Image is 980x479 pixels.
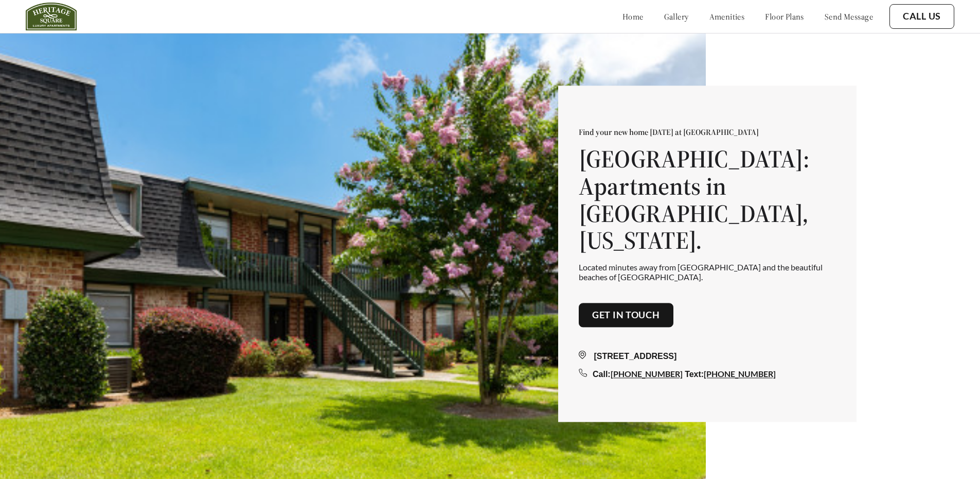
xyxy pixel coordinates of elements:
span: Call: [593,370,611,379]
a: floor plans [765,11,804,22]
div: [STREET_ADDRESS] [579,351,836,363]
button: Call Us [889,4,954,29]
a: Call Us [903,11,941,22]
p: Find your new home [DATE] at [GEOGRAPHIC_DATA] [579,127,836,137]
a: send message [825,11,873,22]
span: Text: [685,370,704,379]
img: Company logo [26,3,77,30]
a: [PHONE_NUMBER] [611,369,683,379]
a: [PHONE_NUMBER] [704,369,776,379]
button: Get in touch [579,303,673,328]
a: home [622,11,644,22]
a: gallery [664,11,689,22]
h1: [GEOGRAPHIC_DATA]: Apartments in [GEOGRAPHIC_DATA], [US_STATE]. [579,145,836,254]
a: amenities [709,11,745,22]
a: Get in touch [592,310,660,321]
p: Located minutes away from [GEOGRAPHIC_DATA] and the beautiful beaches of [GEOGRAPHIC_DATA]. [579,263,836,282]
